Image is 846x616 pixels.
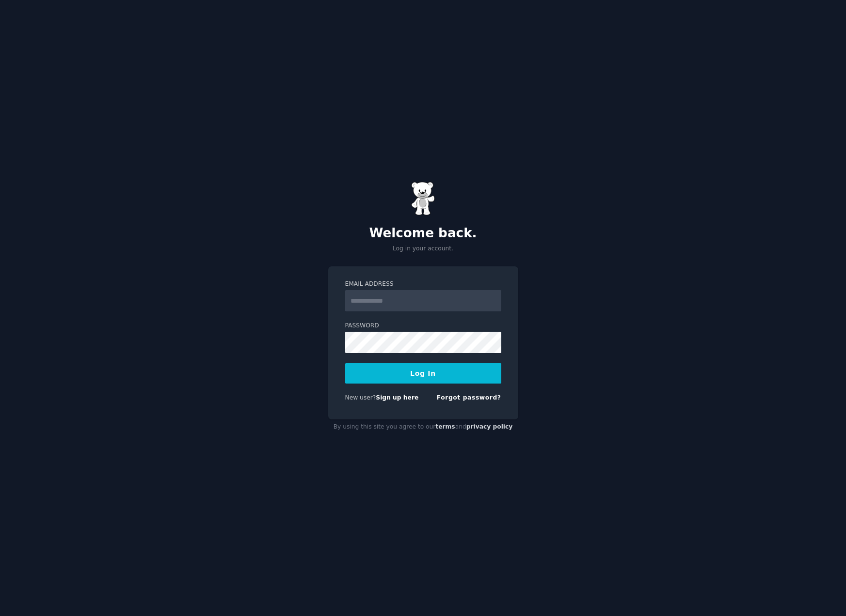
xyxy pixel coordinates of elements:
button: Log In [345,363,501,384]
h2: Welcome back. [328,226,518,241]
label: Password [345,322,501,330]
span: New user? [345,394,376,401]
a: Sign up here [376,394,418,401]
img: Gummy Bear [411,182,435,216]
a: terms [435,423,455,430]
a: privacy policy [466,423,513,430]
div: By using this site you agree to our and [328,419,518,435]
a: Forgot password? [437,394,501,401]
label: Email Address [345,280,501,289]
p: Log in your account. [328,245,518,253]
